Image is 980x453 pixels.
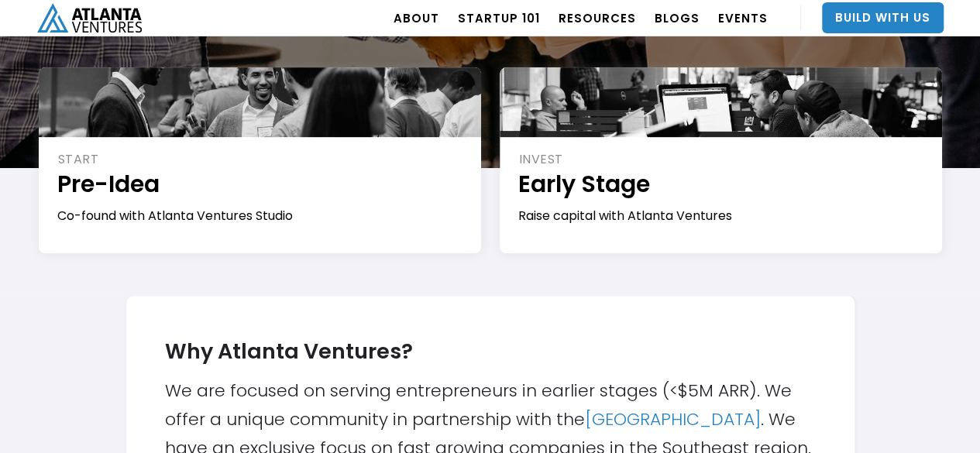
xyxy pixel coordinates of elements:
[39,67,481,253] a: STARTPre-IdeaCo-found with Atlanta Ventures Studio
[519,151,925,168] div: INVEST
[822,2,944,33] a: Build With Us
[57,168,464,200] h1: Pre-Idea
[518,168,925,200] h1: Early Stage
[57,208,464,225] div: Co-found with Atlanta Ventures Studio
[518,208,925,225] div: Raise capital with Atlanta Ventures
[58,151,464,168] div: START
[500,67,942,253] a: INVESTEarly StageRaise capital with Atlanta Ventures
[165,337,413,365] strong: Why Atlanta Ventures?
[585,407,761,431] a: [GEOGRAPHIC_DATA]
